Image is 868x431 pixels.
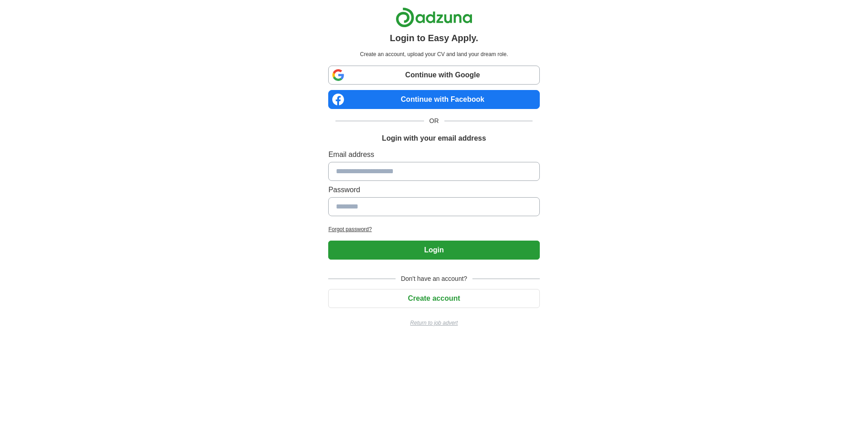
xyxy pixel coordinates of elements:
[328,149,539,160] label: Email address
[328,294,539,302] a: Create account
[328,225,539,233] a: Forgot password?
[328,289,539,308] button: Create account
[382,133,486,144] h1: Login with your email address
[328,185,539,195] label: Password
[328,241,539,260] button: Login
[396,7,472,28] img: Adzuna logo
[328,319,539,327] a: Return to job advert
[330,50,538,58] p: Create an account, upload your CV and land your dream role.
[424,116,444,126] span: OR
[328,66,539,85] a: Continue with Google
[396,274,473,284] span: Don't have an account?
[390,31,478,45] h1: Login to Easy Apply.
[328,90,539,109] a: Continue with Facebook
